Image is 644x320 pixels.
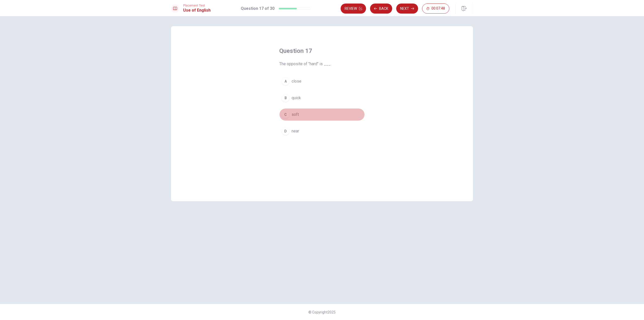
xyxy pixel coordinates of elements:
button: Back [370,4,392,14]
button: 00:07:48 [422,4,449,14]
h1: Question 17 of 30 [241,6,274,12]
button: Csoft [279,108,365,121]
button: Next [396,4,418,14]
h4: Question 17 [279,47,365,55]
button: Aclose [279,75,365,88]
span: close [292,78,301,84]
button: Review [341,4,366,14]
button: Dnear [279,125,365,137]
h1: Use of English [183,7,211,13]
div: C [281,111,290,119]
span: Placement Test [183,4,211,7]
span: The opposite of "hard" is ___. [279,61,365,67]
div: B [281,94,290,102]
span: soft [292,112,299,118]
span: quick [292,95,301,101]
div: A [281,77,290,85]
span: © Copyright 2025 [308,310,336,314]
span: near [292,128,299,134]
span: 00:07:48 [431,7,445,11]
button: Bquick [279,92,365,104]
div: D [281,127,290,135]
